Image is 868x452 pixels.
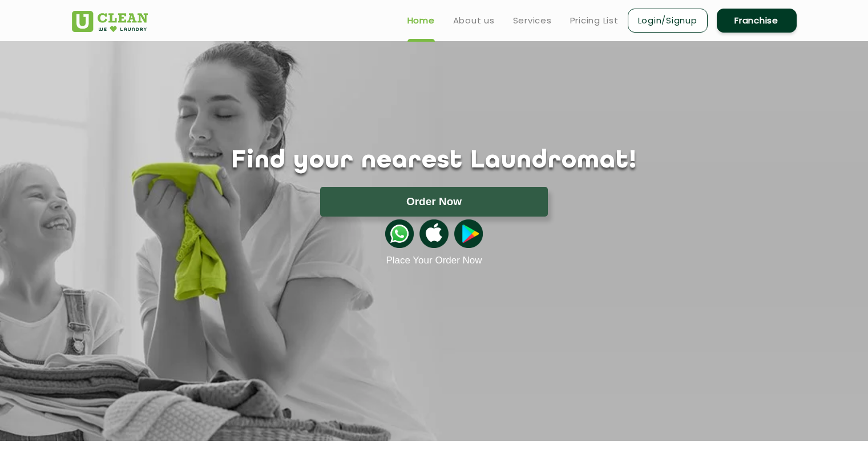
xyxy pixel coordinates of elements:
[419,219,448,248] img: apple-icon.png
[570,14,619,27] a: Pricing List
[513,14,552,27] a: Services
[320,187,548,217] button: Order Now
[72,11,148,32] img: UClean Laundry and Dry Cleaning
[385,219,414,248] img: whatsappicon.png
[63,147,805,175] h1: Find your nearest Laundromat!
[454,219,483,248] img: playstoreicon.png
[717,9,797,33] a: Franchise
[628,9,708,33] a: Login/Signup
[386,255,482,266] a: Place Your Order Now
[453,14,495,27] a: About us
[407,14,435,27] a: Home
